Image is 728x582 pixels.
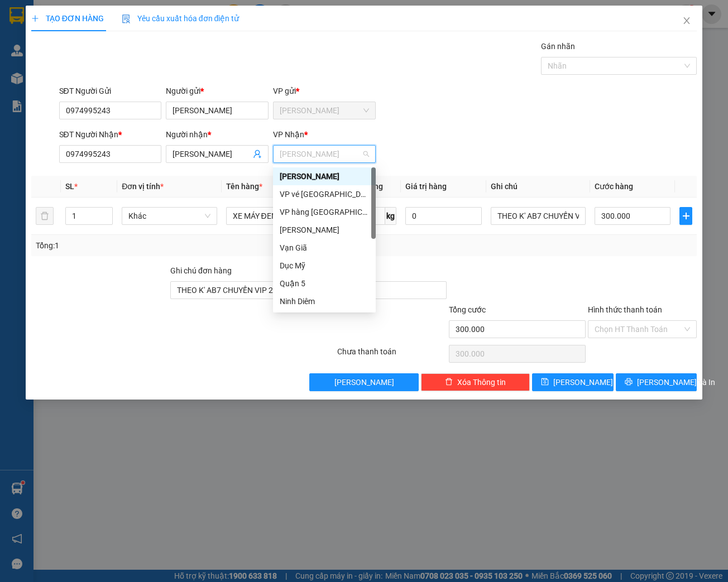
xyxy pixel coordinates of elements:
span: plus [31,15,39,22]
span: TẠO ĐƠN HÀNG [31,14,104,23]
span: close [682,16,691,25]
button: deleteXóa Thông tin [421,373,530,391]
span: [PERSON_NAME] [553,376,613,388]
button: Close [671,6,702,37]
button: printer[PERSON_NAME] và In [616,373,697,391]
div: SĐT Người Gửi [59,85,162,97]
div: [PERSON_NAME] [280,170,369,182]
input: Ghi Chú [491,207,586,225]
span: kg [385,207,396,225]
span: [PERSON_NAME] và In [637,376,715,388]
span: Xóa Thông tin [457,376,506,388]
span: VP Nhận [273,130,304,139]
span: SL [65,182,74,191]
span: Đơn vị tính [122,182,164,191]
div: [PERSON_NAME] [280,224,369,236]
th: Ghi chú [486,176,590,198]
div: Phạm Ngũ Lão [273,167,376,185]
div: Người gửi [166,85,269,97]
div: VP hàng Nha Trang [273,203,376,221]
span: user-add [253,150,262,158]
div: Ninh Diêm [273,292,376,310]
span: Tổng cước [449,305,486,314]
span: save [541,378,549,387]
div: Ninh Diêm [280,295,369,307]
span: plus [680,211,692,220]
span: Giá trị hàng [405,182,447,191]
div: Vạn Giã [280,242,369,254]
span: Khác [128,208,210,224]
button: [PERSON_NAME] [309,373,418,391]
span: Yêu cầu xuất hóa đơn điện tử [122,14,240,23]
input: 0 [405,207,481,225]
div: Tổng: 1 [36,239,282,252]
div: Người nhận [166,128,269,141]
div: Quận 5 [280,277,369,290]
label: Ghi chú đơn hàng [170,266,232,275]
span: Cước hàng [595,182,633,191]
span: Phạm Ngũ Lão [280,146,369,162]
span: delete [445,378,453,387]
button: delete [36,207,54,225]
span: [PERSON_NAME] [334,376,394,388]
div: Vạn Giã [273,239,376,257]
input: VD: Bàn, Ghế [226,207,321,225]
div: Quận 5 [273,275,376,292]
div: VP hàng [GEOGRAPHIC_DATA] [280,206,369,218]
div: Chưa thanh toán [336,345,447,365]
span: printer [625,378,633,387]
button: save[PERSON_NAME] [532,373,614,391]
div: Diên Khánh [273,221,376,239]
div: VP vé [GEOGRAPHIC_DATA] [280,188,369,200]
div: SĐT Người Nhận [59,128,162,141]
span: Tên hàng [226,182,262,191]
div: Dục Mỹ [280,259,369,272]
label: Gán nhãn [541,42,575,51]
div: Dục Mỹ [273,257,376,275]
label: Hình thức thanh toán [588,305,662,314]
input: Ghi chú đơn hàng [170,281,307,299]
button: plus [679,207,692,225]
span: Diên Khánh [280,102,369,119]
div: VP vé Nha Trang [273,185,376,203]
div: VP gửi [273,85,376,97]
img: icon [122,15,131,23]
